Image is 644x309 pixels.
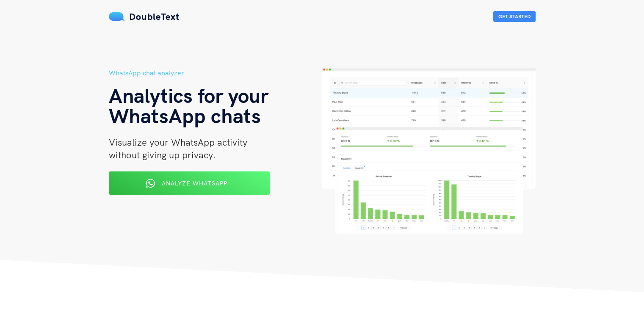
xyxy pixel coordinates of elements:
[109,103,261,128] span: WhatsApp chats
[129,11,180,22] span: DoubleText
[322,68,536,234] img: hero
[109,182,270,190] a: Analyze WhatsApp
[109,11,180,22] a: DoubleText
[109,136,247,148] span: Visualize your WhatsApp activity
[109,68,322,78] h5: WhatsApp chat analyzer
[109,83,268,108] span: Analytics for your
[109,12,125,21] img: mS3x8y1f88AAAAABJRU5ErkJggg==
[162,179,227,187] span: Analyze WhatsApp
[109,171,270,195] button: Analyze WhatsApp
[109,149,216,161] span: without giving up privacy.
[493,11,536,22] button: Get Started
